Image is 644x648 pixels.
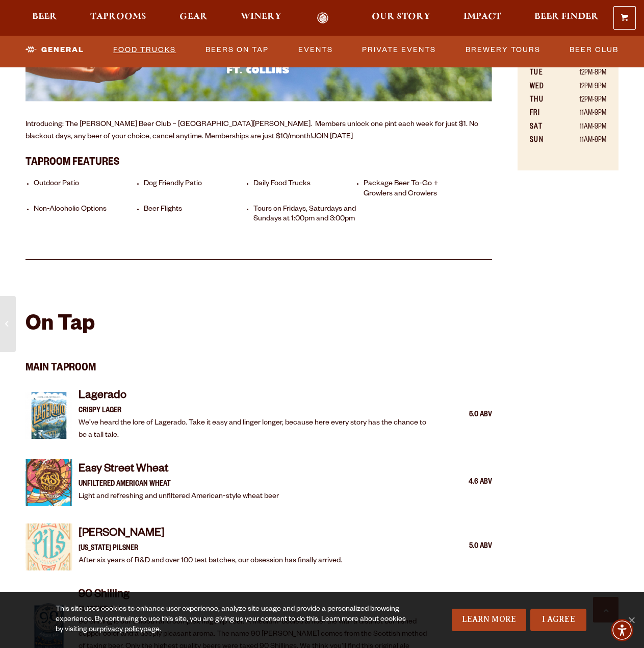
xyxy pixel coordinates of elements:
[534,13,599,21] span: Beer Finder
[79,405,435,417] p: CRISPY LAGER
[99,626,143,634] a: privacy policy
[25,119,492,143] p: Introducing: The [PERSON_NAME] Beer Club – [GEOGRAPHIC_DATA][PERSON_NAME]. Members unlock one pin...
[79,491,279,503] p: Light and refreshing and unfiltered American-style wheat beer
[79,389,435,405] h4: Lagerado
[557,67,606,80] td: 12PM-8PM
[557,121,606,134] td: 11AM-9PM
[452,609,527,631] a: Learn More
[144,205,249,225] li: Beer Flights
[364,180,469,199] li: Package Beer To-Go + Growlers and Crowlers
[25,151,492,172] h3: Taproom Features
[372,13,430,21] span: Our Story
[441,476,492,489] div: 4.6 ABV
[79,588,435,604] h4: 90 Shilling
[90,13,146,21] span: Taprooms
[253,205,359,225] li: Tours on Fridays, Saturdays and Sundays at 1:00pm and 3:00pm
[530,81,557,94] th: WED
[234,12,288,24] a: Winery
[463,13,501,21] span: Impact
[557,107,606,120] td: 11AM-9PM
[565,38,623,62] a: Beer Club
[173,12,214,24] a: Gear
[304,12,342,24] a: Odell Home
[557,81,606,94] td: 12PM-9PM
[25,524,72,570] img: Item Thumbnail
[25,392,72,439] img: Item Thumbnail
[144,180,249,199] li: Dog Friendly Patio
[25,314,95,338] h2: On Tap
[34,180,139,199] li: Outdoor Patio
[557,134,606,147] td: 11AM-8PM
[530,134,557,147] th: SUN
[441,540,492,554] div: 5.0 ABV
[358,38,440,62] a: Private Events
[557,94,606,107] td: 12PM-9PM
[441,409,492,422] div: 5.0 ABV
[79,479,279,491] p: UNFILTERED AMERICAN WHEAT
[32,13,57,21] span: Beer
[84,12,153,24] a: Taprooms
[79,527,342,543] h4: [PERSON_NAME]
[530,94,557,107] th: THU
[79,555,342,567] p: After six years of R&D and over 100 test batches, our obsession has finally arrived.
[241,13,281,21] span: Winery
[21,38,88,62] a: General
[611,619,633,641] div: Accessibility Menu
[530,609,586,631] a: I Agree
[79,543,342,555] p: [US_STATE] PILSNER
[109,38,180,62] a: Food Trucks
[530,67,557,80] th: TUE
[457,12,508,24] a: Impact
[253,180,359,199] li: Daily Food Trucks
[179,13,208,21] span: Gear
[312,133,353,141] a: JOIN [DATE]
[79,417,435,442] p: We’ve heard the lore of Lagerado. Take it easy and linger longer, because here every story has th...
[79,462,279,479] h4: Easy Street Wheat
[294,38,337,62] a: Events
[365,12,437,24] a: Our Story
[25,459,72,506] img: Item Thumbnail
[530,121,557,134] th: SAT
[201,38,273,62] a: Beers on Tap
[25,12,64,24] a: Beer
[34,205,139,225] li: Non-Alcoholic Options
[25,348,492,378] h3: Main Taproom
[528,12,605,24] a: Beer Finder
[530,107,557,120] th: FRI
[56,605,411,635] div: This site uses cookies to enhance user experience, analyze site usage and provide a personalized ...
[461,38,545,62] a: Brewery Tours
